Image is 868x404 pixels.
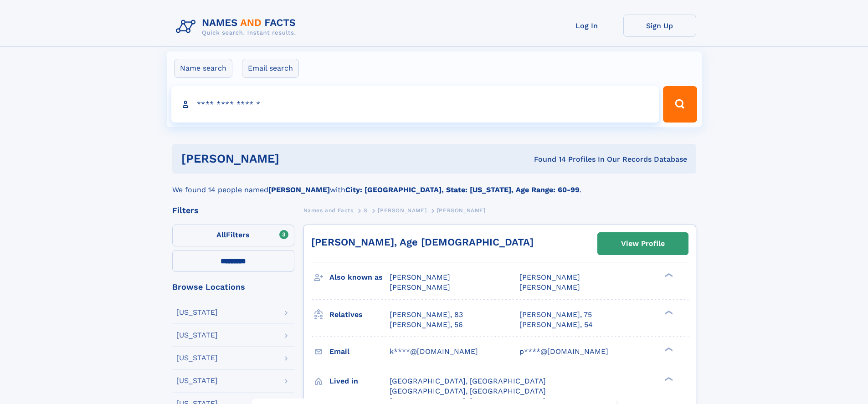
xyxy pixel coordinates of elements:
[663,309,673,315] div: ❯
[171,86,659,123] input: search input
[519,310,592,320] a: [PERSON_NAME], 75
[329,307,390,322] h3: Relatives
[390,310,463,320] a: [PERSON_NAME], 83
[181,153,407,164] h1: [PERSON_NAME]
[663,376,673,382] div: ❯
[519,283,580,291] span: [PERSON_NAME]
[390,320,463,330] a: [PERSON_NAME], 56
[364,205,368,216] a: S
[623,15,696,37] a: Sign Up
[519,320,593,330] a: [PERSON_NAME], 54
[390,273,450,281] span: [PERSON_NAME]
[176,332,218,339] div: [US_STATE]
[174,59,232,78] label: Name search
[406,154,687,164] div: Found 14 Profiles In Our Records Database
[303,205,354,216] a: Names and Facts
[172,283,294,291] div: Browse Locations
[172,15,303,39] img: Logo Names and Facts
[378,205,426,216] a: [PERSON_NAME]
[390,387,546,395] span: [GEOGRAPHIC_DATA], [GEOGRAPHIC_DATA]
[550,15,623,37] a: Log In
[311,236,534,248] a: [PERSON_NAME], Age [DEMOGRAPHIC_DATA]
[663,86,697,123] button: Search Button
[176,354,218,362] div: [US_STATE]
[329,344,390,359] h3: Email
[345,185,580,194] b: City: [GEOGRAPHIC_DATA], State: [US_STATE], Age Range: 60-99
[390,283,450,291] span: [PERSON_NAME]
[621,233,665,254] div: View Profile
[242,59,299,78] label: Email search
[176,377,218,384] div: [US_STATE]
[378,207,426,214] span: [PERSON_NAME]
[268,185,330,194] b: [PERSON_NAME]
[172,174,696,195] div: We found 14 people named with .
[364,207,368,214] span: S
[329,373,390,389] h3: Lived in
[663,272,673,278] div: ❯
[216,230,226,239] span: All
[176,309,218,316] div: [US_STATE]
[663,346,673,352] div: ❯
[437,207,486,214] span: [PERSON_NAME]
[172,225,294,246] label: Filters
[598,233,688,255] a: View Profile
[329,270,390,285] h3: Also known as
[519,273,580,281] span: [PERSON_NAME]
[172,206,294,215] div: Filters
[390,377,546,385] span: [GEOGRAPHIC_DATA], [GEOGRAPHIC_DATA]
